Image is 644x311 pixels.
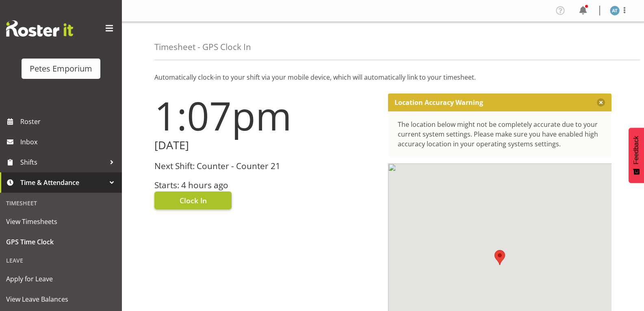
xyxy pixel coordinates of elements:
[6,273,116,285] span: Apply for Leave
[633,136,640,164] span: Feedback
[6,293,116,305] span: View Leave Balances
[154,181,378,190] h3: Starts: 4 hours ago
[597,98,605,107] button: Close message
[154,42,251,52] h4: Timesheet - GPS Clock In
[2,289,120,309] a: View Leave Balances
[398,120,602,149] div: The location below might not be completely accurate due to your current system settings. Please m...
[6,236,116,248] span: GPS Time Clock
[154,161,378,171] h3: Next Shift: Counter - Counter 21
[20,176,106,189] span: Time & Attendance
[6,20,73,37] img: Rosterit website logo
[20,115,118,128] span: Roster
[154,139,378,152] h2: [DATE]
[20,156,106,168] span: Shifts
[2,269,120,289] a: Apply for Leave
[154,191,232,209] button: Clock In
[20,136,118,148] span: Inbox
[6,215,116,228] span: View Timesheets
[610,6,620,15] img: alex-micheal-taniwha5364.jpg
[30,63,92,75] div: Petes Emporium
[2,232,120,252] a: GPS Time Clock
[180,195,207,206] span: Clock In
[395,98,483,107] p: Location Accuracy Warning
[629,128,644,183] button: Feedback - Show survey
[2,195,120,211] div: Timesheet
[2,252,120,269] div: Leave
[154,94,378,137] h1: 1:07pm
[2,211,120,232] a: View Timesheets
[154,72,611,82] p: Automatically clock-in to your shift via your mobile device, which will automatically link to you...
